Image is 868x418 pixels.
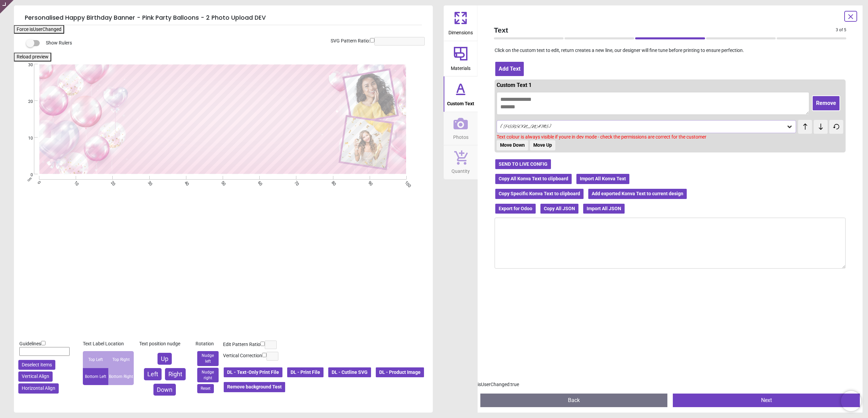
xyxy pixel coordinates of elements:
button: Custom Text [444,76,478,112]
span: Custom Text [447,97,474,107]
span: Custom Text 1 [497,82,532,88]
span: Guidelines [19,341,41,346]
button: Reset [197,384,214,393]
button: DL - Cutline SVG [328,367,372,378]
button: DL - Text-Only Print File [223,367,283,378]
button: Nudge right [197,368,218,383]
button: Import All Konva Text [576,173,630,185]
div: Text Label Location [83,341,134,347]
div: Bottom Right [108,368,134,385]
span: Dimensions [448,26,473,36]
button: Copy All JSON [540,203,579,215]
button: Back [480,394,667,407]
div: Rotation [196,341,220,347]
button: Import All JSON [583,203,625,215]
button: Copy Specific Konva Text to clipboard [495,188,584,200]
button: Left [144,368,162,380]
button: Copy All Konva Text to clipboard [495,173,572,185]
div: Top Left [83,351,108,368]
button: Materials [444,41,478,76]
button: Horizontal Align [18,383,59,394]
button: Down [153,384,176,396]
button: Add exported Konva Text to current design [588,188,687,200]
label: SVG Pattern Ratio: [331,38,370,44]
p: Click on the custom text to edit, return creates a new line, our designer will fine tune before p... [488,47,852,54]
span: Quantity [451,165,470,175]
label: Vertical Correction [223,352,262,359]
button: Move Down [497,140,528,150]
button: Force isUserChanged [14,25,64,34]
h5: Personalised Happy Birthday Banner - Pink Party Balloons - 2 Photo Upload DEV [25,11,422,25]
iframe: Brevo live chat [841,391,861,411]
button: Nudge left [197,351,218,366]
button: Add Text [495,61,524,77]
button: Vertical Align [18,371,53,382]
div: Show Rulers [30,39,433,47]
button: Photos [444,112,478,145]
button: DL - Product Image [375,367,425,378]
span: Materials [451,62,470,72]
button: Deselect items [18,360,55,370]
span: Text colour is always visible if youre in dev mode - check the permissions are correct for the cu... [497,134,706,140]
button: Next [673,394,860,407]
div: Bottom Left [83,368,108,385]
button: Right [165,368,186,380]
button: Reload preview [14,53,51,61]
span: 30 [20,62,33,68]
span: Text [494,25,836,35]
button: Dimensions [444,5,478,41]
label: Edit Pattern Ratio [223,341,260,348]
button: Up [158,353,172,365]
div: isUserChanged: true [478,381,863,388]
button: Move Up [530,140,555,150]
div: [PERSON_NAME] [500,124,786,130]
button: Export for Odoo [495,203,536,215]
button: Remove [812,95,840,111]
button: DL - Print File [287,367,324,378]
span: 3 of 5 [836,27,846,33]
button: SEND TO LIVE CONFIG [495,159,552,170]
button: Remove background Test [223,381,286,393]
div: Top Right [108,351,134,368]
button: Quantity [444,145,478,179]
div: Text position nudge [139,341,190,347]
span: Photos [453,131,468,141]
